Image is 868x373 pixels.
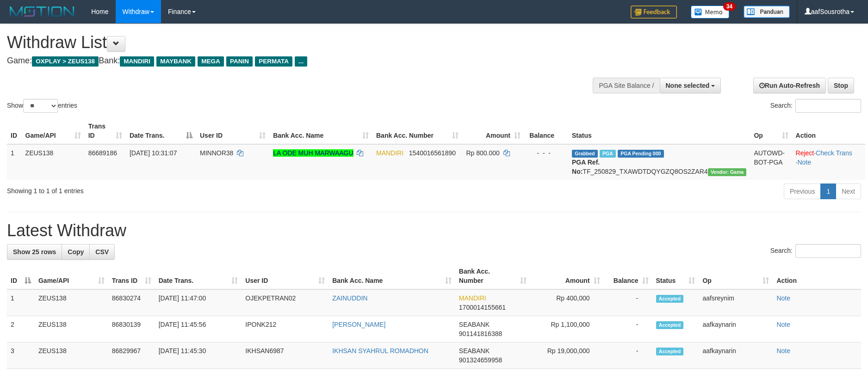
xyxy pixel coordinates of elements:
th: Bank Acc. Number: activate to sort column ascending [455,263,530,289]
span: MINNOR38 [200,149,233,157]
span: Show 25 rows [13,248,56,256]
span: 86689186 [88,149,117,157]
h1: Withdraw List [7,33,570,52]
td: aafkaynarin [699,316,773,342]
th: User ID: activate to sort column ascending [242,263,329,289]
td: IPONK212 [242,316,329,342]
th: Date Trans.: activate to sort column descending [126,118,196,144]
td: TF_250829_TXAWDTDQYGZQ8OS2ZAR4 [568,144,750,180]
th: Balance [524,118,568,144]
th: Bank Acc. Number: activate to sort column ascending [372,118,462,144]
td: 1 [7,144,22,180]
th: Status: activate to sort column ascending [652,263,699,289]
img: panduan.png [744,6,790,18]
th: Status [568,118,750,144]
td: - [604,342,652,369]
span: ... [295,56,307,67]
td: 3 [7,342,35,369]
span: Copy [68,248,84,256]
th: Action [773,263,861,289]
td: 86830139 [108,316,155,342]
a: CSV [89,244,115,260]
a: Previous [784,183,821,199]
a: Run Auto-Refresh [753,78,826,93]
a: Stop [828,78,854,93]
td: ZEUS138 [35,289,108,316]
th: Trans ID: activate to sort column ascending [108,263,155,289]
span: Marked by aafkaynarin [600,150,616,158]
span: 34 [723,2,736,11]
th: User ID: activate to sort column ascending [196,118,269,144]
td: Rp 1,100,000 [530,316,604,342]
td: ZEUS138 [22,144,85,180]
th: Bank Acc. Name: activate to sort column ascending [269,118,372,144]
td: aafsreynim [699,289,773,316]
b: PGA Ref. No: [572,159,600,175]
span: Vendor URL: https://trx31.1velocity.biz [708,168,747,176]
th: Bank Acc. Name: activate to sort column ascending [329,263,455,289]
th: Balance: activate to sort column ascending [604,263,652,289]
td: [DATE] 11:45:56 [155,316,242,342]
th: Amount: activate to sort column ascending [462,118,524,144]
a: Note [776,347,790,355]
th: Date Trans.: activate to sort column ascending [155,263,242,289]
input: Search: [795,99,861,113]
input: Search: [795,244,861,258]
span: MANDIRI [376,149,403,157]
span: Copy 1540016561890 to clipboard [409,149,456,157]
td: aafkaynarin [699,342,773,369]
td: IKHSAN6987 [242,342,329,369]
a: Note [776,321,790,328]
th: ID: activate to sort column descending [7,263,35,289]
span: Accepted [656,295,684,303]
span: PERMATA [255,56,292,67]
th: ID [7,118,22,144]
td: 86829967 [108,342,155,369]
td: · · [792,144,865,180]
span: PGA Pending [618,150,664,158]
select: Showentries [23,99,58,113]
a: Note [776,294,790,302]
td: 2 [7,316,35,342]
div: - - - [528,148,564,158]
a: [PERSON_NAME] [332,321,385,328]
th: Amount: activate to sort column ascending [530,263,604,289]
span: MAYBANK [156,56,195,67]
span: Accepted [656,321,684,329]
img: Feedback.jpg [631,6,677,18]
label: Search: [770,99,861,113]
th: Trans ID: activate to sort column ascending [85,118,126,144]
th: Action [792,118,865,144]
a: Check Trans [816,149,852,157]
div: Showing 1 to 1 of 1 entries [7,183,355,196]
span: Accepted [656,348,684,355]
td: [DATE] 11:45:30 [155,342,242,369]
div: PGA Site Balance / [593,78,659,93]
span: Copy 901324659958 to clipboard [459,356,502,364]
span: None selected [666,82,710,89]
td: 1 [7,289,35,316]
td: Rp 400,000 [530,289,604,316]
span: SEABANK [459,321,490,328]
span: MANDIRI [120,56,154,67]
img: MOTION_logo.png [7,5,77,18]
a: ZAINUDDIN [332,294,367,302]
a: 1 [820,183,836,199]
a: Show 25 rows [7,244,62,260]
span: SEABANK [459,347,490,355]
td: Rp 19,000,000 [530,342,604,369]
a: IKHSAN SYAHRUL ROMADHON [332,347,428,355]
td: [DATE] 11:47:00 [155,289,242,316]
button: None selected [660,78,721,93]
h4: Game: Bank: [7,56,570,66]
td: 86830274 [108,289,155,316]
label: Search: [770,244,861,258]
img: Button%20Memo.svg [691,6,730,18]
th: Op: activate to sort column ascending [750,118,792,144]
label: Show entries [7,99,77,113]
span: CSV [95,248,109,256]
td: OJEKPETRAN02 [242,289,329,316]
span: PANIN [226,56,253,67]
span: [DATE] 10:31:07 [130,149,177,157]
a: Copy [62,244,90,260]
